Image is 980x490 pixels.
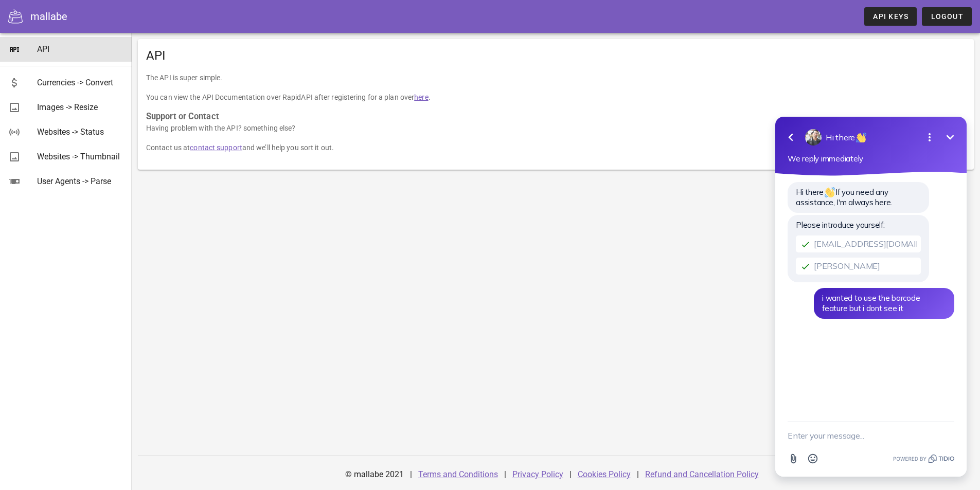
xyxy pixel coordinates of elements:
[637,462,639,487] div: |
[138,39,974,72] div: API
[146,142,966,153] p: Contact us at and we’ll help you sort it out.
[864,7,917,26] a: API Keys
[30,9,67,24] div: mallabe
[190,143,242,152] a: contact support
[37,102,123,112] div: Images -> Resize
[37,152,123,161] div: Websites -> Thumbnail
[645,469,759,479] a: Refund and Cancellation Policy
[146,92,966,103] p: You can view the API Documentation over RapidAPI after registering for a plan over .
[569,462,572,487] div: |
[37,44,123,54] div: API
[37,176,123,186] div: User Agents -> Parse
[37,127,123,137] div: Websites -> Status
[146,72,966,83] p: The API is super simple.
[512,469,563,479] a: Privacy Policy
[930,12,964,21] span: Logout
[872,12,908,21] span: API Keys
[922,7,972,26] button: Logout
[37,78,123,87] div: Currencies -> Convert
[414,93,428,101] a: here
[762,94,980,490] iframe: To enrich screen reader interactions, please activate Accessibility in Grammarly extension settings
[339,462,410,487] div: © mallabe 2021
[578,469,631,479] a: Cookies Policy
[146,122,966,134] p: Having problem with the API? something else?
[418,469,498,479] a: Terms and Conditions
[146,111,966,122] h3: Support or Contact
[410,462,412,487] div: |
[504,462,506,487] div: |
